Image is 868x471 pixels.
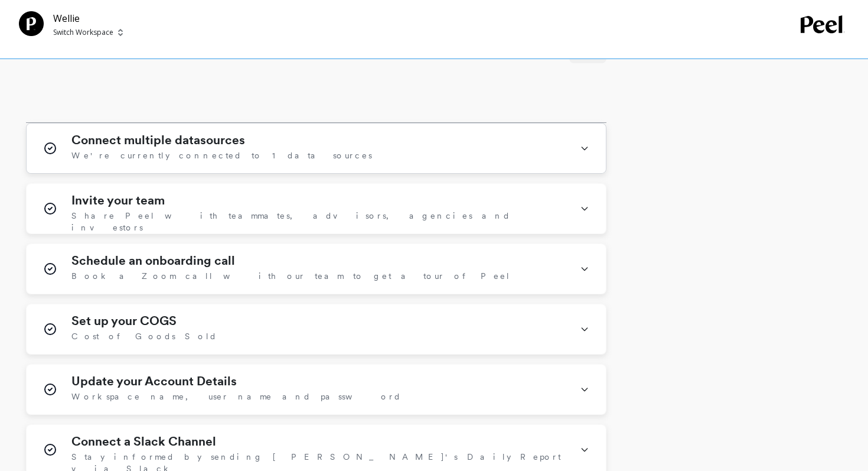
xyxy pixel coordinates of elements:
[71,150,372,161] span: We're currently connected to 1 data sources
[53,11,123,25] p: Wellie
[71,314,177,328] h1: Set up your COGS
[71,434,216,449] h1: Connect a Slack Channel
[118,28,123,37] img: picker
[53,28,113,37] p: Switch Workspace
[71,254,235,268] h1: Schedule an onboarding call
[71,330,217,342] span: Cost of Goods Sold
[71,210,566,233] span: Share Peel with teammates, advisors, agencies and investors
[71,374,237,388] h1: Update your Account Details
[71,193,165,207] h1: Invite your team
[71,391,402,402] span: Workspace name, user name and password
[19,11,44,36] img: Team Profile
[71,270,511,282] span: Book a Zoom call with our team to get a tour of Peel
[71,133,245,147] h1: Connect multiple datasources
